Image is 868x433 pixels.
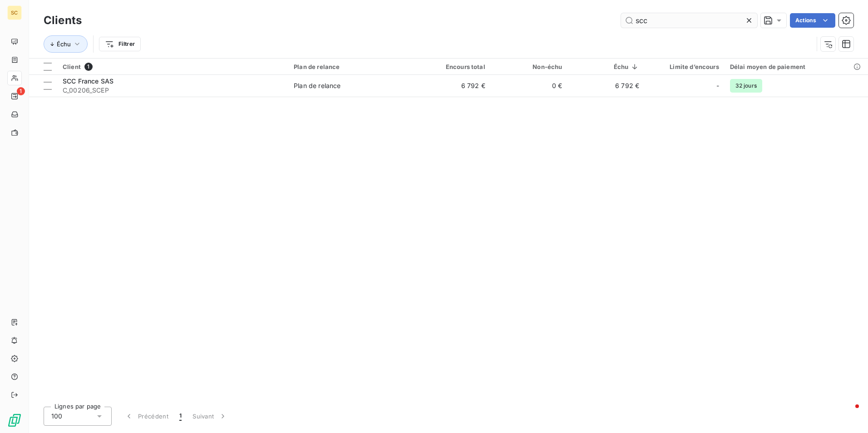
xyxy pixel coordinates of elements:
[119,407,174,426] button: Précédent
[51,412,62,421] span: 100
[730,79,762,93] span: 32 jours
[573,63,639,70] div: Échu
[790,13,835,28] button: Actions
[63,86,283,95] span: C_00206_SCEP
[7,5,22,20] div: SC
[716,81,719,90] span: -
[621,13,757,28] input: Rechercher
[567,75,645,97] td: 6 792 €
[84,63,93,71] span: 1
[17,87,25,95] span: 1
[63,63,81,70] span: Client
[44,12,82,29] h3: Clients
[57,40,71,48] span: Échu
[187,407,233,426] button: Suivant
[44,35,88,53] button: Échu
[179,412,182,421] span: 1
[294,81,340,90] div: Plan de relance
[99,37,141,51] button: Filtrer
[419,63,485,70] div: Encours total
[837,402,859,424] iframe: Intercom live chat
[491,75,568,97] td: 0 €
[650,63,719,70] div: Limite d’encours
[63,77,113,85] span: SCC France SAS
[174,407,187,426] button: 1
[730,63,863,70] div: Délai moyen de paiement
[7,413,22,428] img: Logo LeanPay
[294,63,408,70] div: Plan de relance
[496,63,562,70] div: Non-échu
[414,75,491,97] td: 6 792 €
